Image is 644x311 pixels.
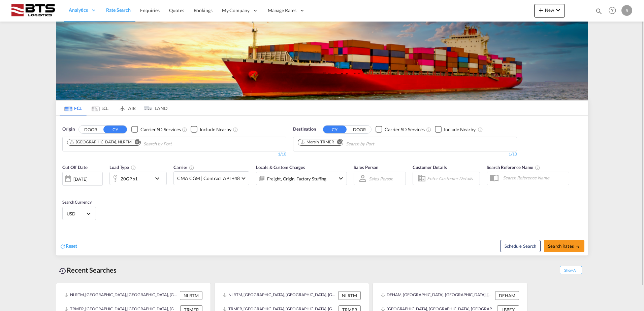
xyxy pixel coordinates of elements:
div: 20GP x1 [121,174,138,183]
div: [DATE] [62,172,103,186]
md-chips-wrap: Chips container. Use arrow keys to select chips. [297,137,413,149]
md-checkbox: Checkbox No Ink [131,126,181,133]
div: Include Nearby [200,126,231,133]
span: Bookings [194,7,213,13]
md-icon: Unchecked: Ignores neighbouring ports when fetching rates.Checked : Includes neighbouring ports w... [233,127,238,132]
md-icon: Unchecked: Search for CY (Container Yard) services for all selected carriers.Checked : Search for... [426,127,431,132]
md-checkbox: Checkbox No Ink [191,126,231,133]
div: [DATE] [73,176,87,182]
img: LCL+%26+FCL+BACKGROUND.png [56,22,588,100]
span: USD [67,211,86,217]
md-icon: icon-refresh [60,243,66,249]
md-icon: icon-magnify [595,7,603,15]
md-icon: icon-plus 400-fg [537,6,545,14]
span: Reset [66,243,77,249]
md-icon: Unchecked: Ignores neighbouring ports when fetching rates.Checked : Includes neighbouring ports w... [478,127,483,132]
div: S [621,5,632,16]
md-checkbox: Checkbox No Ink [376,126,425,133]
span: Carrier [173,165,194,170]
div: NLRTM [338,291,361,300]
md-icon: icon-airplane [118,104,126,109]
input: Chips input. [143,139,207,149]
md-icon: icon-chevron-down [153,174,165,182]
md-tab-item: LAND [140,101,167,115]
span: Manage Rates [268,7,296,14]
div: NLRTM, Rotterdam, Netherlands, Western Europe, Europe [223,291,336,300]
span: Show All [560,266,582,274]
md-icon: icon-backup-restore [59,267,67,275]
span: Load Type [109,165,136,170]
div: Carrier SD Services [385,126,425,133]
md-tab-item: LCL [87,101,114,115]
span: Locals & Custom Charges [256,165,305,170]
md-datepicker: Select [62,185,67,194]
span: Analytics [69,7,88,13]
md-icon: icon-chevron-down [554,6,562,14]
md-icon: icon-information-outline [131,165,136,170]
md-checkbox: Checkbox No Ink [435,126,476,133]
span: My Company [222,7,250,14]
div: Recent Searches [56,263,119,278]
span: Search Reference Name [487,165,540,170]
div: DEHAM [495,291,519,300]
span: Help [607,5,618,16]
div: Freight Origin Factory Stuffing [267,174,326,183]
div: NLRTM, Rotterdam, Netherlands, Western Europe, Europe [64,291,178,300]
md-select: Sales Person [368,174,394,183]
button: Note: By default Schedule search will only considerorigin ports, destination ports and cut off da... [500,240,541,252]
span: Origin [62,126,74,133]
span: Customer Details [413,165,447,170]
div: Press delete to remove this chip. [69,139,133,145]
div: OriginDOOR CY Checkbox No InkUnchecked: Search for CY (Container Yard) services for all selected ... [56,116,588,255]
span: CMA CGM | Contract API +48 [177,175,239,182]
input: Enter Customer Details [427,173,478,183]
button: Search Ratesicon-arrow-right [544,240,584,252]
img: cdcc71d0be7811ed9adfbf939d2aa0e8.png [10,3,56,18]
button: CY [323,126,347,133]
span: Search Currency [62,200,92,205]
input: Chips input. [346,139,410,149]
div: 1/10 [62,151,286,157]
md-icon: The selected Trucker/Carrierwill be displayed in the rate results If the rates are from another f... [189,165,194,170]
md-tab-item: AIR [114,101,140,115]
md-icon: icon-arrow-right [576,244,580,249]
div: NLRTM [180,291,202,300]
span: New [537,7,562,13]
button: icon-plus 400-fgNewicon-chevron-down [534,4,565,18]
input: Search Reference Name [500,173,569,183]
div: Press delete to remove this chip. [300,139,335,145]
span: Rate Search [106,7,131,13]
button: DOOR [348,126,371,133]
button: Remove [130,139,140,146]
span: Quotes [169,7,184,13]
span: Enquiries [140,7,160,13]
div: Help [607,5,621,17]
div: icon-refreshReset [60,243,77,250]
div: 1/10 [293,151,517,157]
md-icon: Unchecked: Search for CY (Container Yard) services for all selected carriers.Checked : Search for... [182,127,187,132]
md-pagination-wrapper: Use the left and right arrow keys to navigate between tabs [60,101,167,115]
span: Cut Off Date [62,165,88,170]
div: Freight Origin Factory Stuffingicon-chevron-down [256,172,347,185]
button: CY [103,126,127,133]
md-tab-item: FCL [60,101,87,115]
button: Remove [333,139,343,146]
md-icon: icon-chevron-down [337,174,345,182]
span: Sales Person [354,165,378,170]
md-select: Select Currency: $ USDUnited States Dollar [66,209,92,218]
div: Rotterdam, NLRTM [69,139,132,145]
div: Mersin, TRMER [300,139,334,145]
span: Destination [293,126,316,133]
md-icon: Your search will be saved by the below given name [535,165,540,170]
div: 20GP x1icon-chevron-down [109,172,167,185]
div: DEHAM, Hamburg, Germany, Western Europe, Europe [381,291,493,300]
md-chips-wrap: Chips container. Use arrow keys to select chips. [66,137,210,149]
span: Search Rates [548,243,580,249]
div: icon-magnify [595,7,603,18]
button: DOOR [79,126,102,133]
div: Carrier SD Services [140,126,181,133]
div: Include Nearby [444,126,476,133]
